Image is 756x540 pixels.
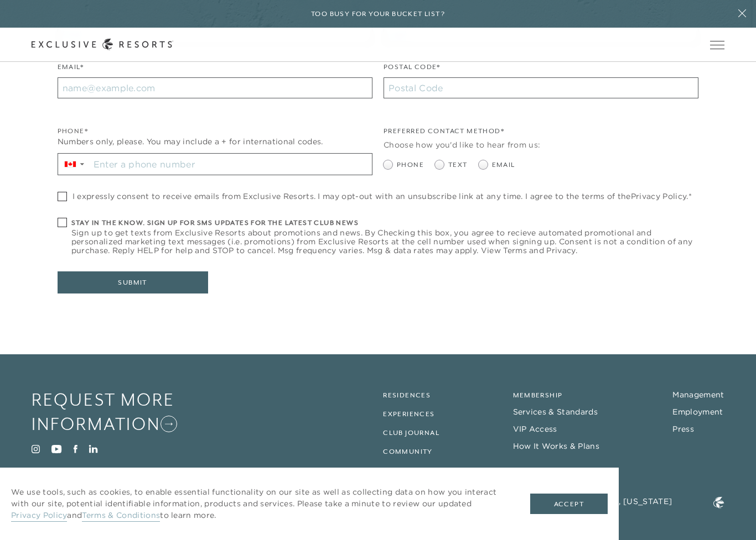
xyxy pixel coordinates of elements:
div: Country Code Selector [58,154,90,175]
input: name@example.com [58,77,372,98]
a: Request More Information [32,387,221,437]
a: Management [672,390,724,400]
a: Privacy Policy [11,510,67,522]
a: VIP Access [513,424,557,434]
h6: Too busy for your bucket list? [311,9,445,19]
input: Enter a phone number [90,154,372,175]
a: Experiences [383,410,434,418]
button: Accept [530,494,608,515]
a: Press [672,424,694,434]
a: Community [383,448,433,455]
legend: Preferred Contact Method* [384,126,504,142]
span: I expressly consent to receive emails from Exclusive Resorts. I may opt-out with an unsubscribe l... [73,192,692,201]
button: Submit [58,271,208,293]
span: ▼ [79,161,86,167]
a: Employment [672,407,723,417]
span: Phone [397,160,424,170]
button: Open navigation [710,41,724,49]
label: Postal Code* [384,62,441,78]
p: We use tools, such as cookies, to enable essential functionality on our site as well as collectin... [11,486,508,521]
h6: Stay in the know. Sign up for sms updates for the latest club news [71,218,699,228]
a: Membership [513,391,563,399]
div: Choose how you'd like to hear from us: [384,139,698,151]
div: Numbers only, please. You may include a + for international codes. [58,136,372,148]
input: Postal Code [384,77,698,98]
span: Sign up to get texts from Exclusive Resorts about promotions and news. By Checking this box, you ... [71,228,699,255]
a: How It Works & Plans [513,441,599,451]
span: Email [492,160,515,170]
label: Email* [58,62,84,78]
a: Club Journal [383,429,439,437]
span: Text [448,160,468,170]
a: Terms & Conditions [82,510,160,522]
a: Residences [383,391,431,399]
a: Services & Standards [513,407,598,417]
a: Privacy Policy [631,191,686,201]
div: Phone* [58,126,372,137]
